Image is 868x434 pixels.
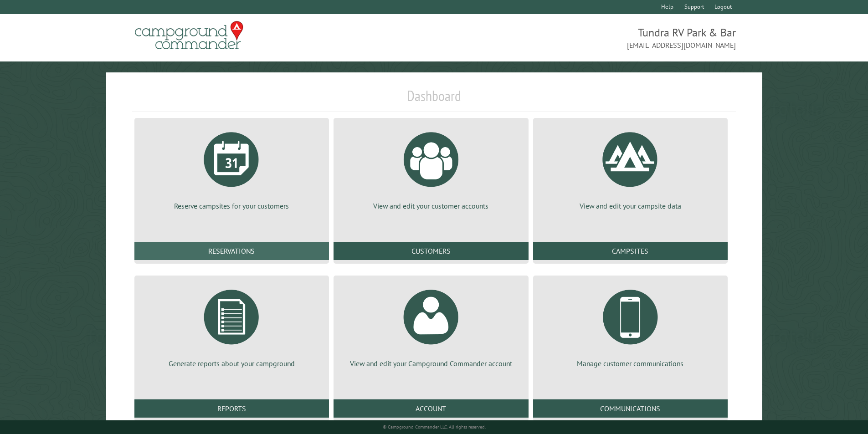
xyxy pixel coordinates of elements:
[145,125,318,211] a: Reserve campsites for your customers
[132,87,736,112] h1: Dashboard
[145,358,318,368] p: Generate reports about your campground
[544,358,717,368] p: Manage customer communications
[334,242,528,260] a: Customers
[544,201,717,211] p: View and edit your campsite data
[344,283,517,368] a: View and edit your Campground Commander account
[533,399,728,418] a: Communications
[134,399,329,418] a: Reports
[344,201,517,211] p: View and edit your customer accounts
[145,283,318,368] a: Generate reports about your campground
[344,358,517,368] p: View and edit your Campground Commander account
[344,125,517,211] a: View and edit your customer accounts
[434,25,736,51] span: Tundra RV Park & Bar [EMAIL_ADDRESS][DOMAIN_NAME]
[533,242,728,260] a: Campsites
[132,18,246,53] img: Campground Commander
[544,283,717,368] a: Manage customer communications
[383,424,486,430] small: © Campground Commander LLC. All rights reserved.
[544,125,717,211] a: View and edit your campsite data
[134,242,329,260] a: Reservations
[145,201,318,211] p: Reserve campsites for your customers
[334,399,528,418] a: Account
